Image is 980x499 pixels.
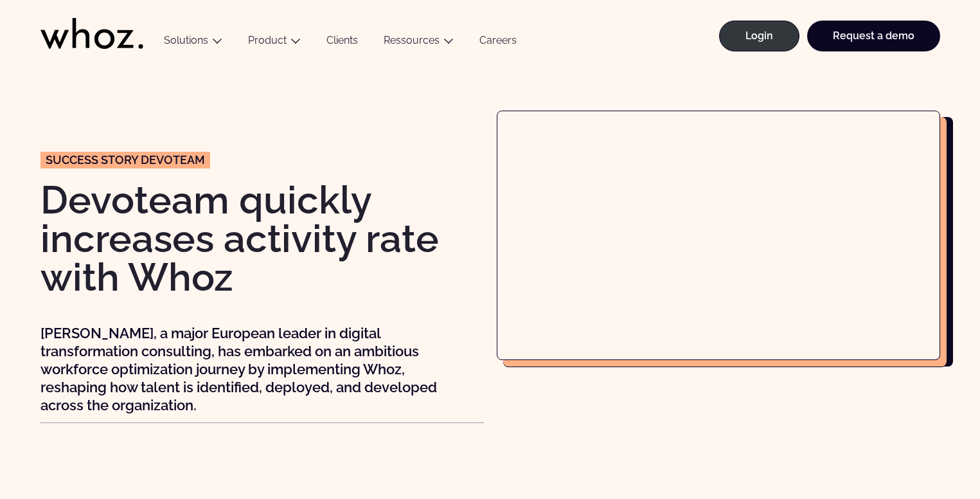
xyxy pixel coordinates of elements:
h1: Devoteam quickly increases activity rate with Whoz [40,181,484,296]
a: Ressources [384,34,440,46]
iframe: Devoteam’s leap from spreadsheets to record activity rates (full version) [497,111,940,359]
a: Clients [314,34,371,51]
a: Careers [467,34,530,51]
button: Solutions [151,34,235,51]
button: Product [235,34,314,51]
p: [PERSON_NAME], a major European leader in digital transformation consulting, has embarked on an a... [40,324,440,414]
button: Ressources [371,34,467,51]
span: Success story Devoteam [46,154,205,166]
a: Login [719,21,799,51]
a: Product [248,34,287,46]
a: Request a demo [807,21,940,51]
